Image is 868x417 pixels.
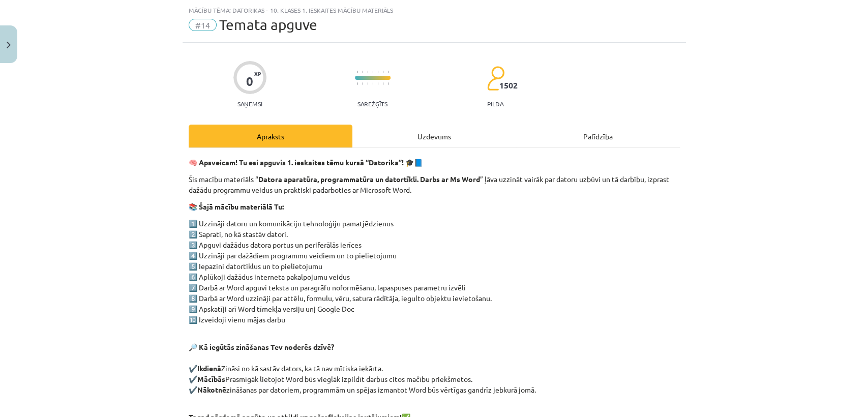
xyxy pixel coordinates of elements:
[189,174,680,195] p: Šis macību materiāls “ ” ļāva uzzināt vairāk par datoru uzbūvi un tā darbību, izprast dažādu prog...
[487,100,503,107] p: pilda
[352,125,516,147] div: Uzdevums
[189,125,352,147] div: Apraksts
[357,100,387,107] p: Sarežģīts
[362,82,363,85] img: icon-short-line-57e1e144782c952c97e751825c79c345078a6d821885a25fce030b3d8c18986b.svg
[372,71,373,73] img: icon-short-line-57e1e144782c952c97e751825c79c345078a6d821885a25fce030b3d8c18986b.svg
[189,331,680,406] p: ✔️ Zināsi no kā sastāv dators, ka tā nav mītiska iekārta. ✔️ Prasmīgāk lietojot Word būs vieglāk ...
[189,7,680,14] div: Mācību tēma: Datorikas - 10. klases 1. ieskaites mācību materiāls
[246,74,253,88] div: 0
[197,385,226,394] strong: Nākotnē
[189,19,217,31] span: #14
[219,16,317,33] span: Temata apguve
[377,82,378,85] img: icon-short-line-57e1e144782c952c97e751825c79c345078a6d821885a25fce030b3d8c18986b.svg
[387,71,388,73] img: icon-short-line-57e1e144782c952c97e751825c79c345078a6d821885a25fce030b3d8c18986b.svg
[189,218,680,325] p: 1️⃣ Uzzināji datoru un komunikāciju tehnoloģiju pamatjēdzienus 2️⃣ Saprati, no kā stastāv datori....
[362,71,363,73] img: icon-short-line-57e1e144782c952c97e751825c79c345078a6d821885a25fce030b3d8c18986b.svg
[382,71,383,73] img: icon-short-line-57e1e144782c952c97e751825c79c345078a6d821885a25fce030b3d8c18986b.svg
[382,82,383,85] img: icon-short-line-57e1e144782c952c97e751825c79c345078a6d821885a25fce030b3d8c18986b.svg
[357,82,358,85] img: icon-short-line-57e1e144782c952c97e751825c79c345078a6d821885a25fce030b3d8c18986b.svg
[258,174,480,184] strong: Datora aparatūra, programmatūra un datortīkli. Darbs ar Ms Word
[367,82,368,85] img: icon-short-line-57e1e144782c952c97e751825c79c345078a6d821885a25fce030b3d8c18986b.svg
[372,82,373,85] img: icon-short-line-57e1e144782c952c97e751825c79c345078a6d821885a25fce030b3d8c18986b.svg
[357,71,358,73] img: icon-short-line-57e1e144782c952c97e751825c79c345078a6d821885a25fce030b3d8c18986b.svg
[499,81,518,90] span: 1502
[7,42,11,48] img: icon-close-lesson-0947bae3869378f0d4975bcd49f059093ad1ed9edebbc8119c70593378902aed.svg
[189,342,334,351] strong: 🔎 Kā iegūtās zināšanas Tev noderēs dzīvē?
[516,125,680,147] div: Palīdzība
[377,71,378,73] img: icon-short-line-57e1e144782c952c97e751825c79c345078a6d821885a25fce030b3d8c18986b.svg
[197,364,221,373] strong: Ikdienā
[254,71,261,76] span: XP
[387,82,388,85] img: icon-short-line-57e1e144782c952c97e751825c79c345078a6d821885a25fce030b3d8c18986b.svg
[189,202,284,211] strong: 📚 Šajā mācību materiālā Tu:
[233,100,266,107] p: Saņemsi
[197,374,225,383] strong: Mācībās
[189,158,423,167] strong: 🧠 Apsveicam! Tu esi apguvis 1. ieskaites tēmu kursā “Datorika”! 🎓📘
[487,66,504,91] img: students-c634bb4e5e11cddfef0936a35e636f08e4e9abd3cc4e673bd6f9a4125e45ecb1.svg
[367,71,368,73] img: icon-short-line-57e1e144782c952c97e751825c79c345078a6d821885a25fce030b3d8c18986b.svg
